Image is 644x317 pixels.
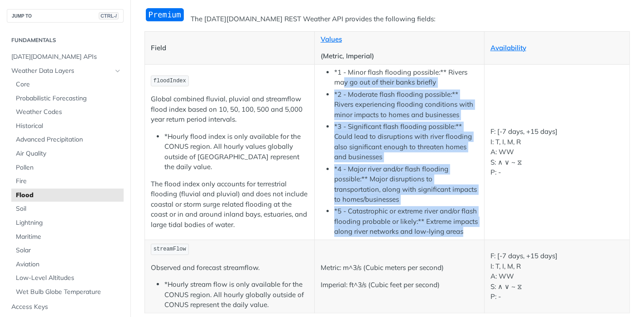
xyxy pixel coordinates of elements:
span: Lightning [16,218,121,227]
span: Weather Codes [16,108,121,117]
p: F: [-7 days, +15 days] I: T, I, M, R A: WW S: ∧ ∨ ~ ⧖ P: - [490,127,624,178]
p: F: [-7 days, +15 days] I: T, I, M, R A: WW S: ∧ ∨ ~ ⧖ P: - [490,251,624,302]
h2: Fundamentals [7,36,124,44]
a: Core [11,78,124,91]
li: *1 - Minor flash flooding possible:** Rivers may go out of their banks briefly [334,67,478,88]
span: Weather Data Layers [11,66,112,76]
p: (Metric, Imperial) [321,51,478,62]
span: Air Quality [16,149,121,158]
a: Low-Level Altitudes [11,271,124,285]
a: Soil [11,202,124,216]
p: Observed and forecast streamflow. [151,263,308,273]
span: Access Keys [11,303,121,312]
a: Air Quality [11,147,124,161]
span: [DATE][DOMAIN_NAME] APIs [11,52,121,62]
li: *5 - Catastrophic or extreme river and/or flash flooding probable or likely:** Extreme impacts al... [334,206,478,237]
p: Field [151,43,308,53]
li: *4 - Major river and/or flash flooding possible:** Major disruptions to transportation, along wit... [334,164,478,205]
span: Advanced Precipitation [16,135,121,144]
span: Flood [16,191,121,200]
a: [DATE][DOMAIN_NAME] APIs [7,50,124,64]
button: Hide subpages for Weather Data Layers [114,67,121,75]
a: Weather Data LayersHide subpages for Weather Data Layers [7,64,124,78]
span: Low-Level Altitudes [16,274,121,283]
a: Aviation [11,258,124,271]
li: *Hourly stream flow is only available for the CONUS region. All hourly globally outside of CONUS ... [164,279,308,310]
a: Flood [11,189,124,202]
a: Advanced Precipitation [11,133,124,147]
li: *2 - Moderate flash flooding possible:** Rivers experiencing flooding conditions with minor impac... [334,90,478,120]
a: Weather Codes [11,105,124,119]
li: *3 - Significant flash flooding possible:** Could lead to disruptions with river flooding also si... [334,122,478,162]
p: Imperial: ft^3/s (Cubic feet per second) [321,280,478,290]
span: Maritime [16,232,121,241]
a: Pollen [11,161,124,175]
a: Access Keys [7,300,124,314]
span: Pollen [16,163,121,172]
span: Core [16,80,121,89]
a: Probabilistic Forecasting [11,92,124,105]
a: Wet Bulb Globe Temperature [11,285,124,299]
a: Availability [490,43,526,52]
a: Values [321,35,342,43]
span: CTRL-/ [99,12,119,19]
li: *Hourly flood index is only available for the CONUS region. All hourly values globally outside of... [164,132,308,172]
a: Fire [11,175,124,188]
span: Solar [16,246,121,255]
span: Soil [16,204,121,213]
span: Historical [16,122,121,131]
a: Historical [11,119,124,133]
p: The [DATE][DOMAIN_NAME] REST Weather API provides the following fields: [144,14,630,24]
span: Aviation [16,260,121,269]
a: Lightning [11,216,124,230]
a: Solar [11,244,124,257]
p: Metric: m^3/s (Cubic meters per second) [321,263,478,273]
a: Maritime [11,230,124,244]
span: streamFlow [154,246,186,252]
p: The flood index only accounts for terrestrial flooding (fluvial and pluvial) and does not include... [151,179,308,230]
span: Probabilistic Forecasting [16,94,121,103]
span: floodIndex [154,78,186,84]
p: Global combined fluvial, pluvial and streamflow flood index based on 10, 50, 100, 500 and 5,000 y... [151,94,308,125]
button: JUMP TOCTRL-/ [7,9,124,23]
span: Wet Bulb Globe Temperature [16,288,121,297]
span: Fire [16,177,121,186]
